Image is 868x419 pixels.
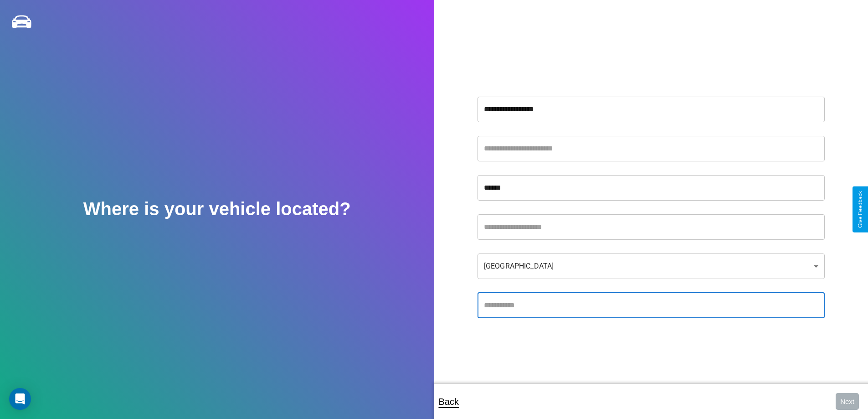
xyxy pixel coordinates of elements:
p: Back [439,393,459,410]
h2: Where is your vehicle located? [83,199,351,219]
button: Next [836,393,859,410]
div: Give Feedback [857,191,863,228]
div: [GEOGRAPHIC_DATA] [478,253,825,279]
div: Open Intercom Messenger [9,388,31,410]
